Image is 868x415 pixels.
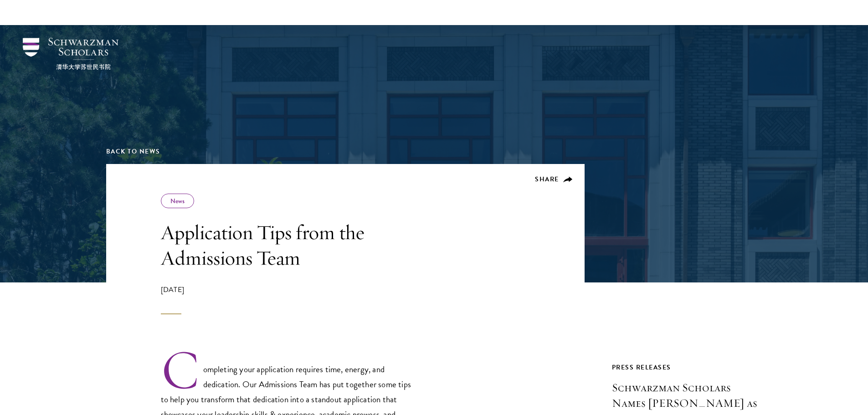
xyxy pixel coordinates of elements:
[161,284,421,314] div: [DATE]
[23,38,118,70] img: Schwarzman Scholars
[106,147,160,156] a: Back to News
[535,174,559,184] span: Share
[535,175,573,184] button: Share
[170,196,185,205] a: News
[161,220,421,271] h1: Application Tips from the Admissions Team
[612,362,762,373] div: Press Releases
